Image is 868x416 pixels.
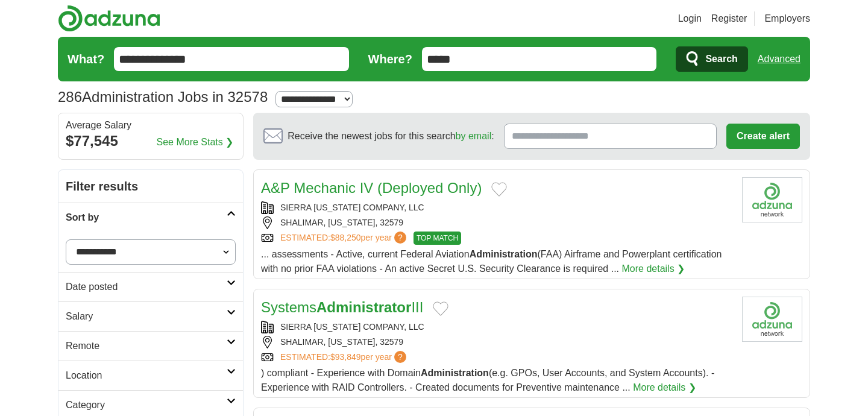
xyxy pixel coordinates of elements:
span: 286 [58,86,82,108]
img: Adzuna logo [58,5,160,32]
a: Salary [58,301,243,331]
h2: Filter results [58,170,243,203]
span: ? [394,232,406,244]
button: Add to favorite jobs [433,301,448,316]
h2: Remote [66,339,227,353]
a: See More Stats ❯ [157,135,234,150]
span: $88,250 [330,233,361,242]
span: $93,849 [330,352,361,362]
div: Average Salary [66,121,236,130]
button: Add to favorite jobs [491,182,507,197]
span: ) compliant - Experience with Domain (e.g. GPOs, User Accounts, and System Accounts). - Experienc... [261,368,714,392]
a: Sort by [58,203,243,232]
h1: Administration Jobs in 32578 [58,89,268,105]
div: $77,545 [66,130,236,152]
label: What? [68,50,104,68]
a: More details ❯ [633,380,696,395]
div: SIERRA [US_STATE] COMPANY, LLC [261,321,732,333]
div: SIERRA [US_STATE] COMPANY, LLC [261,201,732,214]
a: Register [711,11,747,26]
a: Location [58,361,243,390]
span: TOP MATCH [414,232,461,245]
strong: Administrator [316,299,411,315]
a: Advanced [758,47,800,71]
a: ESTIMATED:$88,250per year? [280,232,409,245]
strong: Administration [421,368,489,378]
span: ... assessments - Active, current Federal Aviation (FAA) Airframe and Powerplant certification wi... [261,249,722,274]
a: A&P Mechanic IV (Deployed Only) [261,180,482,196]
button: Search [676,46,747,72]
h2: Date posted [66,280,227,294]
label: Where? [368,50,412,68]
span: ? [394,351,406,363]
h2: Salary [66,309,227,324]
a: Date posted [58,272,243,301]
a: More details ❯ [622,262,685,276]
a: ESTIMATED:$93,849per year? [280,351,409,364]
strong: Administration [470,249,538,259]
span: Receive the newest jobs for this search : [288,129,494,143]
a: by email [456,131,492,141]
img: Company logo [742,177,802,222]
a: SystemsAdministratorIII [261,299,423,315]
a: Login [678,11,702,26]
h2: Sort by [66,210,227,225]
h2: Location [66,368,227,383]
img: Company logo [742,297,802,342]
a: Employers [764,11,810,26]
button: Create alert [726,124,800,149]
div: SHALIMAR, [US_STATE], 32579 [261,216,732,229]
div: SHALIMAR, [US_STATE], 32579 [261,336,732,348]
a: Remote [58,331,243,361]
h2: Category [66,398,227,412]
span: Search [705,47,737,71]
